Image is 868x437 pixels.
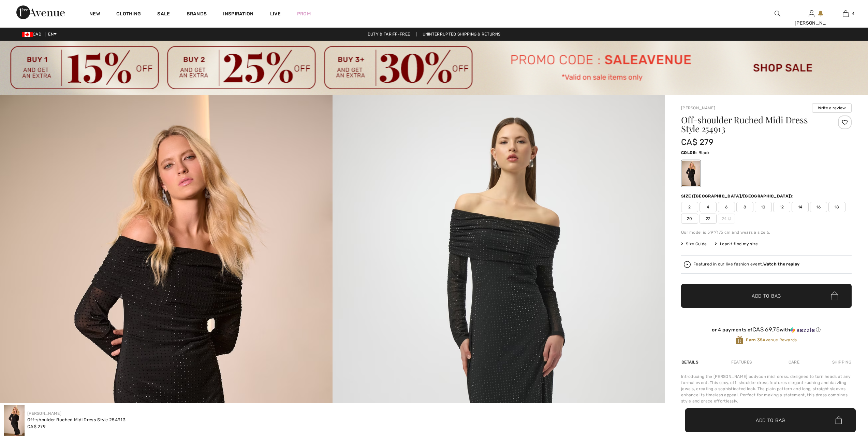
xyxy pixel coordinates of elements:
span: Color: [681,150,697,155]
div: Shipping [830,356,852,368]
span: 24 [718,214,735,224]
a: New [89,11,100,18]
span: Size Guide [681,241,707,247]
span: 2 [681,202,698,212]
img: ring-m.svg [728,217,731,220]
span: Avenue Rewards [746,337,797,343]
div: Off-shoulder Ruched Midi Dress Style 254913 [27,416,126,423]
a: Sale [157,11,170,18]
button: Add to Bag [685,408,856,432]
img: Watch the replay [684,261,691,268]
img: Off-Shoulder Ruched Midi Dress Style 254913 [4,405,25,436]
span: CA$ 279 [27,424,46,429]
a: Live [270,10,281,17]
strong: Earn 35 [746,338,763,342]
h1: Off-shoulder Ruched Midi Dress Style 254913 [681,115,823,133]
span: 14 [792,202,809,212]
span: 10 [755,202,772,212]
span: CA$ 279 [681,137,713,147]
span: 6 [718,202,735,212]
img: Canadian Dollar [22,32,33,37]
span: Add to Bag [756,416,785,424]
img: Sezzle [790,327,815,333]
button: Write a review [812,103,852,113]
img: Bag.svg [835,416,842,424]
img: Avenue Rewards [736,336,743,345]
span: 22 [700,214,717,224]
a: Sign In [809,10,814,17]
a: Clothing [116,11,141,18]
span: CA$ 69.75 [752,326,780,333]
img: search the website [775,10,780,18]
div: Introducing the [PERSON_NAME] bodycon midi dress, designed to turn heads at any formal event. Thi... [681,373,852,404]
img: Bag.svg [831,291,838,300]
span: 16 [810,202,827,212]
a: Brands [187,11,207,18]
div: Our model is 5'9"/175 cm and wears a size 6. [681,229,852,235]
img: My Info [809,10,814,18]
button: Add to Bag [681,284,852,308]
div: or 4 payments of with [681,326,852,333]
img: My Bag [843,10,849,18]
strong: Watch the replay [763,262,800,267]
div: Details [681,356,700,368]
span: Black [698,150,710,155]
span: Inspiration [223,11,253,18]
div: or 4 payments ofCA$ 69.75withSezzle Click to learn more about Sezzle [681,326,852,336]
a: [PERSON_NAME] [27,411,61,416]
div: Featured in our live fashion event. [693,262,799,267]
span: Add to Bag [752,292,781,300]
div: Size ([GEOGRAPHIC_DATA]/[GEOGRAPHIC_DATA]): [681,193,795,199]
span: CAD [22,32,44,37]
span: EN [48,32,57,37]
span: 12 [773,202,790,212]
a: [PERSON_NAME] [681,106,715,110]
span: 18 [828,202,845,212]
div: Features [725,356,757,368]
span: 8 [736,202,753,212]
div: Black [682,161,700,186]
span: 20 [681,214,698,224]
a: Prom [297,10,311,17]
img: 1ère Avenue [16,5,65,19]
div: Care [783,356,805,368]
span: 4 [852,11,854,17]
div: [PERSON_NAME] [795,19,828,27]
div: I can't find my size [715,241,758,247]
span: 4 [700,202,717,212]
a: 4 [829,10,862,18]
